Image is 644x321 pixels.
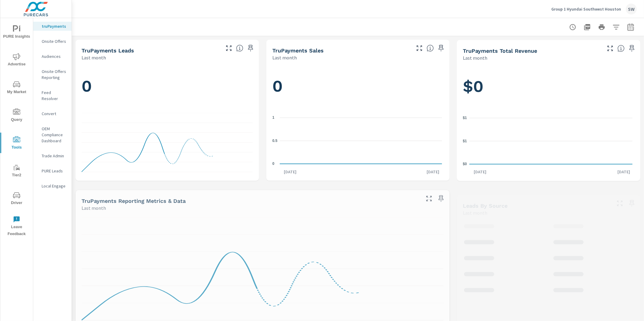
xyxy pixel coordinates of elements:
[0,18,33,240] div: nav menu
[463,48,537,54] h5: truPayments Total Revenue
[596,21,608,33] button: Print Report
[33,181,72,190] div: Local Engage
[33,37,72,46] div: Onsite Offers
[627,199,637,208] span: Save this to your personalized report
[272,139,277,143] text: 0.5
[605,44,615,53] button: Make Fullscreen
[2,164,31,179] span: Tier2
[625,21,637,33] button: Select Date Range
[33,151,72,160] div: Trade Admin
[2,53,31,68] span: Advertise
[463,139,467,143] text: $1
[463,76,634,97] h1: $0
[224,43,234,53] button: Make Fullscreen
[463,54,487,61] p: Last month
[427,45,434,52] span: Number of sales matched to a truPayments lead. [Source: This data is sourced from the dealer's DM...
[615,199,625,208] button: Make Fullscreen
[424,194,434,203] button: Make Fullscreen
[42,90,67,102] p: Feed Resolver
[42,153,67,159] p: Trade Admin
[617,45,625,52] span: Total revenue from sales matched to a truPayments lead. [Source: This data is sourced from the de...
[2,109,31,123] span: Query
[82,76,253,96] h1: 0
[2,136,31,151] span: Tools
[610,21,622,33] button: Apply Filters
[42,23,67,29] p: truPayments
[463,116,467,120] text: $1
[42,168,67,174] p: PURE Leads
[463,203,508,209] h5: Leads By Source
[436,194,446,203] span: Save this to your personalized report
[82,204,106,212] p: Last month
[581,21,593,33] button: "Export Report to PDF"
[2,81,31,96] span: My Market
[33,22,72,31] div: truPayments
[626,4,637,14] div: SW
[42,126,67,144] p: OEM Compliance Dashboard
[422,169,444,175] p: [DATE]
[33,52,72,61] div: Audiences
[33,124,72,145] div: OEM Compliance Dashboard
[42,111,67,117] p: Convert
[42,68,67,80] p: Onsite Offers Reporting
[436,43,446,53] span: Save this to your personalized report
[82,54,106,61] p: Last month
[272,76,444,96] h1: 0
[33,166,72,175] div: PURE Leads
[42,183,67,189] p: Local Engage
[272,115,274,120] text: 1
[246,43,255,53] span: Save this to your personalized report
[42,38,67,44] p: Onsite Offers
[33,67,72,82] div: Onsite Offers Reporting
[42,53,67,59] p: Audiences
[272,162,274,166] text: 0
[280,169,301,175] p: [DATE]
[463,162,467,166] text: $0
[272,47,324,54] h5: truPayments Sales
[551,6,621,12] p: Group 1 Hyundai Southwest Houston
[82,47,134,54] h5: truPayments Leads
[415,43,424,53] button: Make Fullscreen
[469,169,491,175] p: [DATE]
[272,54,297,61] p: Last month
[627,44,637,53] span: Save this to your personalized report
[33,88,72,103] div: Feed Resolver
[2,25,31,40] span: PURE Insights
[2,216,31,238] span: Leave Feedback
[236,45,243,52] span: The number of truPayments leads.
[82,198,186,204] h5: truPayments Reporting Metrics & Data
[613,169,634,175] p: [DATE]
[2,192,31,206] span: Driver
[463,209,487,216] p: Last month
[33,109,72,118] div: Convert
